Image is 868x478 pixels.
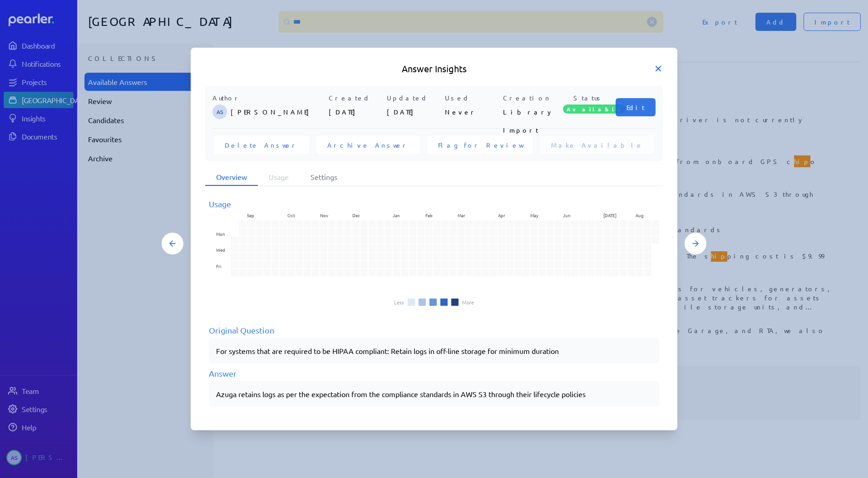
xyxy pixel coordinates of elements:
[216,345,652,356] p: For systems that are required to be HIPAA compliant: Retain logs in off-line storage for minimum ...
[551,140,643,149] span: Make Available
[216,388,652,399] p: Azuga retains logs as per the expectation from the compliance standards in AWS S3 through their l...
[616,98,656,116] button: Edit
[563,105,626,114] span: Available
[685,233,706,254] button: Next Answer
[258,169,300,186] li: Usage
[462,299,474,305] li: More
[216,230,225,237] text: Mon
[561,93,616,103] p: Status
[209,324,659,336] div: Original Question
[216,247,225,254] text: Wed
[498,212,505,219] text: Apr
[287,212,295,219] text: Oct
[438,140,522,149] span: Flag for Review
[329,93,383,103] p: Created
[231,103,325,121] p: [PERSON_NAME]
[530,212,538,219] text: May
[393,212,400,219] text: Jan
[247,212,254,219] text: Sep
[216,263,221,269] text: Fri
[563,212,571,219] text: Jun
[394,299,404,305] li: Less
[427,136,533,154] button: Flag for Review
[603,212,616,219] text: [DATE]
[212,93,325,103] p: Author
[316,136,420,154] button: Archive Answer
[540,136,654,154] button: Make Available
[225,140,298,149] span: Delete Answer
[445,93,499,103] p: Used
[214,136,309,154] button: Delete Answer
[387,103,441,121] p: [DATE]
[209,198,659,210] div: Usage
[503,103,557,121] p: Library Import
[352,212,360,219] text: Dec
[327,140,409,149] span: Archive Answer
[162,233,183,254] button: Previous Answer
[458,212,465,219] text: Mar
[209,367,659,379] div: Answer
[387,93,441,103] p: Updated
[503,93,557,103] p: Creation
[205,169,258,186] li: Overview
[626,103,645,112] span: Edit
[300,169,348,186] li: Settings
[425,212,433,219] text: Feb
[329,103,383,121] p: [DATE]
[636,212,644,219] text: Aug
[205,62,663,75] h5: Answer Insights
[445,103,499,121] p: Never
[320,212,328,219] text: Nov
[212,105,227,119] span: Audrie Stefanini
